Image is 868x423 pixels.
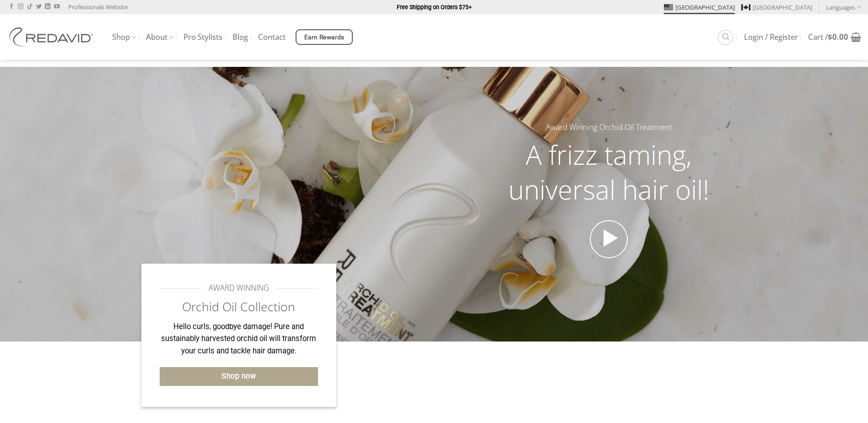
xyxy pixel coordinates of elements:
[491,121,727,134] h5: Award Winning Orchid Oil Treatment
[7,27,98,47] img: REDAVID Salon Products | United States
[9,4,14,10] a: Follow on Facebook
[744,29,798,45] a: Login / Register
[741,0,812,14] a: [GEOGRAPHIC_DATA]
[491,137,727,206] h2: A frizz taming, universal hair oil!
[221,370,256,382] span: Shop now
[18,4,23,10] a: Follow on Instagram
[304,33,345,43] span: Earn Rewards
[146,28,173,46] a: About
[27,4,32,10] a: Follow on TikTok
[258,29,286,45] a: Contact
[183,29,222,45] a: Pro Stylists
[296,29,353,45] a: Earn Rewards
[54,4,59,10] a: Follow on YouTube
[36,4,42,10] a: Follow on Twitter
[209,282,269,294] span: AWARD WINNING
[828,32,832,42] span: $
[160,321,318,358] p: Hello curls, goodbye damage! Pure and sustainably harvested orchid oil will transform your curls ...
[232,29,248,45] a: Blog
[397,4,472,11] strong: Free Shipping on Orders $75+
[826,0,861,14] a: Languages
[45,4,50,10] a: Follow on LinkedIn
[160,367,318,386] a: Shop now
[718,30,733,45] a: Search
[744,33,798,41] span: Login / Register
[160,299,318,315] h2: Orchid Oil Collection
[808,27,861,47] a: Cart /$0.00
[664,0,735,14] a: [GEOGRAPHIC_DATA]
[112,28,136,46] a: Shop
[808,33,848,41] span: Cart /
[828,32,848,42] bdi: 0.00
